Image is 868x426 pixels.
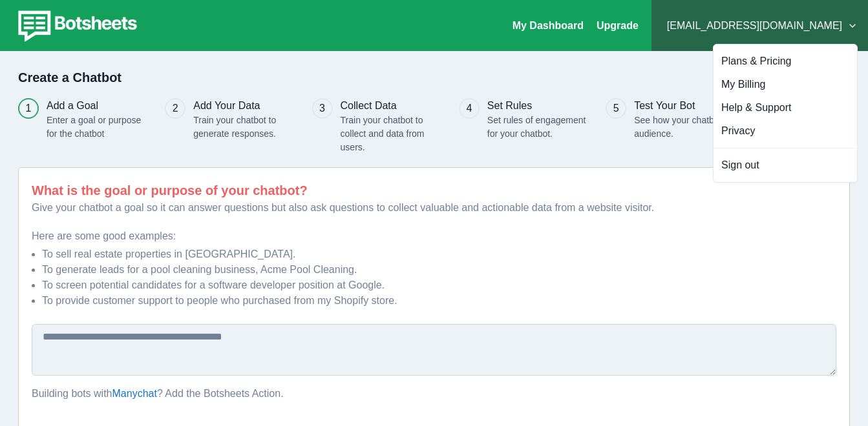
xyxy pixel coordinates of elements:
[714,119,857,143] button: Privacy
[714,50,857,73] button: Plans & Pricing
[513,20,584,31] a: My Dashboard
[597,20,639,31] a: Upgrade
[18,98,850,154] div: Progress
[42,247,836,262] li: To sell real estate properties in [GEOGRAPHIC_DATA].
[341,114,443,154] p: Train your chatbot to collect and data from users.
[714,73,857,96] button: My Billing
[32,386,836,401] p: Building bots with ? Add the Botsheets Action.
[26,101,32,116] div: 1
[714,96,857,119] button: Help & Support
[42,293,836,309] li: To provide customer support to people who purchased from my Shopify store.
[18,70,850,85] h2: Create a Chatbot
[193,114,295,141] p: Train your chatbot to generate responses.
[193,98,295,114] h3: Add Your Data
[173,101,178,116] div: 2
[487,114,589,141] p: Set rules of engagement for your chatbot.
[714,154,857,177] button: Sign out
[42,262,836,278] li: To generate leads for a pool cleaning business, Acme Pool Cleaning.
[319,101,325,116] div: 3
[32,228,836,244] p: Here are some good examples:
[47,98,149,114] h3: Add a Goal
[47,114,149,141] p: Enter a goal or purpose for the chatbot
[341,98,443,114] h3: Collect Data
[32,181,836,200] p: What is the goal or purpose of your chatbot?
[112,388,157,399] a: Manychat
[634,114,817,141] p: See how your chatbot will engage with your audience.
[10,8,141,44] img: botsheets-logo.png
[466,101,472,116] div: 4
[32,200,836,216] p: Give your chatbot a goal so it can answer questions but also ask questions to collect valuable an...
[487,98,589,114] h3: Set Rules
[42,278,836,293] li: To screen potential candidates for a software developer position at Google.
[613,101,619,116] div: 5
[662,13,858,39] button: [EMAIL_ADDRESS][DOMAIN_NAME]
[634,98,817,114] h3: Test Your Bot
